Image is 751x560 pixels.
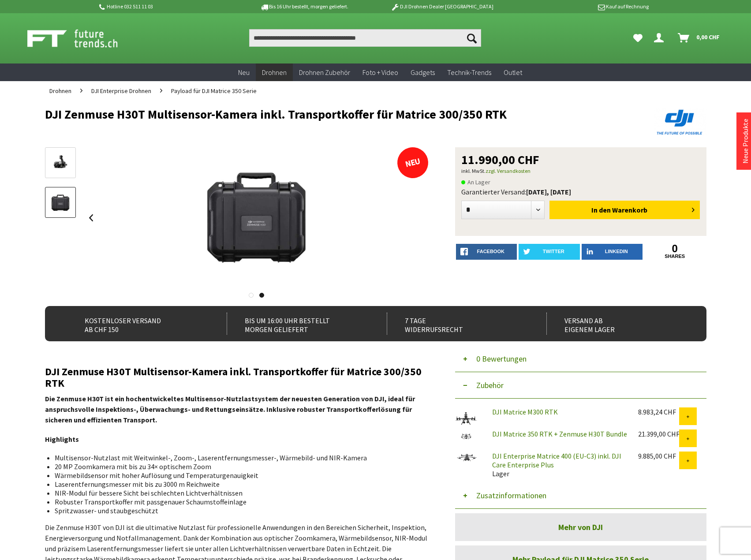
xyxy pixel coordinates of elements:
li: Laserentfernungsmesser mit bis zu 3000 m Reichweite [55,480,422,489]
img: Vorschau: DJI Zenmuse H30T Multisensor-Kamera inkl. Transportkoffer für Matrice 300/350 RTK [48,153,73,173]
a: Drohnen [256,63,293,82]
a: Dein Konto [650,29,671,47]
li: Robuster Transportkoffer mit passgenauer Schaumstoffeinlage [55,497,422,506]
li: NIR-Modul für bessere Sicht bei schlechten Lichtverhältnissen [55,489,422,497]
button: Zusatzinformationen [455,482,706,509]
img: DJI Enterprise Matrice 400 (EU-C3) inkl. DJI Care Enterprise Plus [455,452,477,464]
div: Bis um 16:00 Uhr bestellt Morgen geliefert [227,313,367,335]
span: Technik-Trends [447,68,491,77]
a: DJI Enterprise Matrice 400 (EU-C3) inkl. DJI Care Enterprise Plus [492,452,621,469]
span: facebook [477,249,504,254]
p: inkl. MwSt. [461,166,700,176]
img: DJI Matrice 350 RTK + Zenmuse H30T Bundle [455,429,477,444]
a: twitter [519,244,580,260]
p: Kauf auf Rechnung [511,1,649,12]
a: Gadgets [404,63,441,82]
a: Drohnen [45,81,76,101]
li: 20 MP Zoomkamera mit bis zu 34× optischem Zoom [55,462,422,471]
button: In den Warenkorb [549,201,700,219]
a: shares [644,254,706,259]
img: DJI [654,108,706,137]
div: 9.885,00 CHF [638,452,679,460]
span: Neu [238,68,250,77]
span: Drohnen [262,68,287,77]
span: Drohnen [49,87,71,95]
li: Spritzwasser- und staubgeschützt [55,506,422,515]
a: zzgl. Versandkosten [486,168,531,174]
span: LinkedIn [605,249,628,254]
a: DJI Matrice M300 RTK [492,407,558,416]
a: Foto + Video [356,63,404,82]
a: Payload für DJI Matrice 350 Serie [167,81,261,101]
button: Suchen [463,29,481,47]
a: Drohnen Zubehör [293,63,356,82]
span: Drohnen Zubehör [299,68,350,77]
a: 0 [644,244,706,254]
li: Wärmebildsensor mit hoher Auflösung und Temperaturgenauigkeit [55,471,422,480]
a: Warenkorb [674,29,724,47]
a: Technik-Trends [441,63,497,82]
p: DJI Drohnen Dealer [GEOGRAPHIC_DATA] [373,1,511,12]
div: Kostenloser Versand ab CHF 150 [67,313,208,335]
div: 21.399,00 CHF [638,429,679,438]
a: Neu [232,63,256,82]
strong: Highlights [45,435,79,444]
span: Payload für DJI Matrice 350 Serie [171,87,257,95]
a: Neue Produkte [741,119,750,164]
b: [DATE], [DATE] [526,187,571,196]
a: DJI Enterprise Drohnen [87,81,156,101]
a: Mehr von DJI [455,513,706,541]
h2: DJI Zenmuse H30T Multisensor-Kamera inkl. Transportkoffer für Matrice 300/350 RTK [45,366,429,389]
button: 0 Bewertungen [455,346,706,372]
button: Zubehör [455,372,706,399]
a: Outlet [497,63,528,82]
span: 0,00 CHF [696,30,720,44]
a: DJI Matrice 350 RTK + Zenmuse H30T Bundle [492,429,627,438]
li: Multisensor-Nutzlast mit Weitwinkel-, Zoom-, Laserentfernungsmesser-, Wärmebild- und NIR-Kamera [55,453,422,462]
div: Garantierter Versand: [461,187,700,196]
strong: Die Zenmuse H30T ist ein hochentwickeltes Multisensor-Nutzlastsystem der neuesten Generation von ... [45,394,415,424]
span: An Lager [461,177,490,187]
p: Bis 16 Uhr bestellt, morgen geliefert. [235,1,373,12]
a: Meine Favoriten [629,29,647,47]
a: LinkedIn [582,244,643,260]
h1: DJI Zenmuse H30T Multisensor-Kamera inkl. Transportkoffer für Matrice 300/350 RTK [45,108,574,121]
span: In den [591,205,611,214]
a: facebook [456,244,517,260]
img: Shop Futuretrends - zur Startseite wechseln [27,27,137,49]
span: twitter [543,249,564,254]
span: Warenkorb [612,205,647,214]
div: 8.983,24 CHF [638,407,679,416]
div: 7 Tage Widerrufsrecht [387,313,527,335]
span: DJI Enterprise Drohnen [91,87,151,95]
span: 11.990,00 CHF [461,153,539,166]
input: Produkt, Marke, Kategorie, EAN, Artikelnummer… [249,29,481,47]
span: Foto + Video [362,68,398,77]
span: Outlet [504,68,522,77]
span: Gadgets [411,68,435,77]
img: DJI Matrice M300 RTK [455,407,477,429]
p: Hotline 032 511 11 03 [98,1,235,12]
div: Versand ab eigenem Lager [546,313,687,335]
div: Lager [485,452,631,478]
